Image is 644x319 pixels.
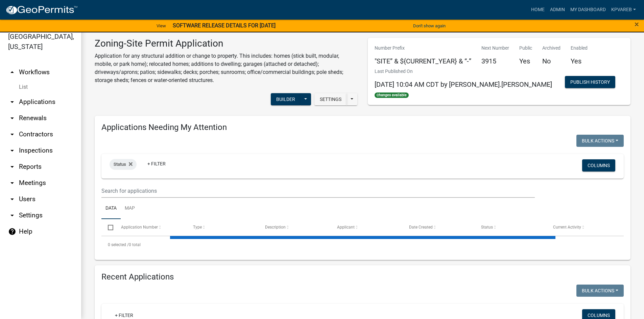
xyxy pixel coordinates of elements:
[101,123,624,132] h4: Applications Needing My Attention
[101,236,624,253] div: 0 total
[565,76,615,88] button: Publish History
[528,3,547,16] a: Home
[571,57,588,65] h5: Yes
[542,57,560,65] h5: No
[571,45,588,52] p: Enabled
[337,225,355,230] span: Applicant
[481,225,493,230] span: Status
[635,20,639,28] button: Close
[519,57,532,65] h5: Yes
[553,225,581,230] span: Current Activity
[8,211,16,219] i: arrow_drop_down
[8,147,16,155] i: arrow_drop_down
[375,45,471,52] p: Number Prefix
[121,198,139,219] a: Map
[114,162,126,167] span: Status
[375,68,552,75] p: Last Published On
[635,20,639,29] span: ×
[375,80,552,88] span: [DATE] 10:04 AM CDT by [PERSON_NAME].[PERSON_NAME]
[403,219,475,235] datatable-header-cell: Date Created
[565,80,615,85] wm-modal-confirm: Workflow Publish History
[186,219,258,235] datatable-header-cell: Type
[108,242,129,247] span: 0 selected /
[375,92,409,98] span: Changes available
[582,159,615,171] button: Columns
[265,225,286,230] span: Description
[481,57,509,65] h5: 3915
[8,114,16,122] i: arrow_drop_down
[8,130,16,138] i: arrow_drop_down
[314,93,347,105] button: Settings
[101,272,624,282] h4: Recent Applications
[576,285,624,297] button: Bulk Actions
[481,45,509,52] p: Next Number
[8,98,16,106] i: arrow_drop_down
[8,68,16,76] i: arrow_drop_up
[193,225,202,230] span: Type
[8,228,16,236] i: help
[375,57,471,65] h5: "SITE” & ${CURRENT_YEAR} & “-”
[542,45,560,52] p: Archived
[259,219,331,235] datatable-header-cell: Description
[8,163,16,171] i: arrow_drop_down
[101,219,114,235] datatable-header-cell: Select
[95,52,358,84] p: Application for any structural addition or change to property. This includes: homes (stick built,...
[568,3,609,16] a: My Dashboard
[519,45,532,52] p: Public
[609,3,639,16] a: kpvareb
[547,219,619,235] datatable-header-cell: Current Activity
[173,22,276,29] strong: SOFTWARE RELEASE DETAILS FOR [DATE]
[101,198,121,219] a: Data
[101,184,535,198] input: Search for applications
[8,179,16,187] i: arrow_drop_down
[142,158,171,170] a: + Filter
[410,20,448,31] button: Don't show again
[331,219,403,235] datatable-header-cell: Applicant
[8,195,16,203] i: arrow_drop_down
[95,38,358,49] h3: Zoning-Site Permit Application
[271,93,301,105] button: Builder
[114,219,186,235] datatable-header-cell: Application Number
[154,20,169,31] a: View
[121,225,158,230] span: Application Number
[475,219,547,235] datatable-header-cell: Status
[547,3,568,16] a: Admin
[409,225,433,230] span: Date Created
[576,135,624,147] button: Bulk Actions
